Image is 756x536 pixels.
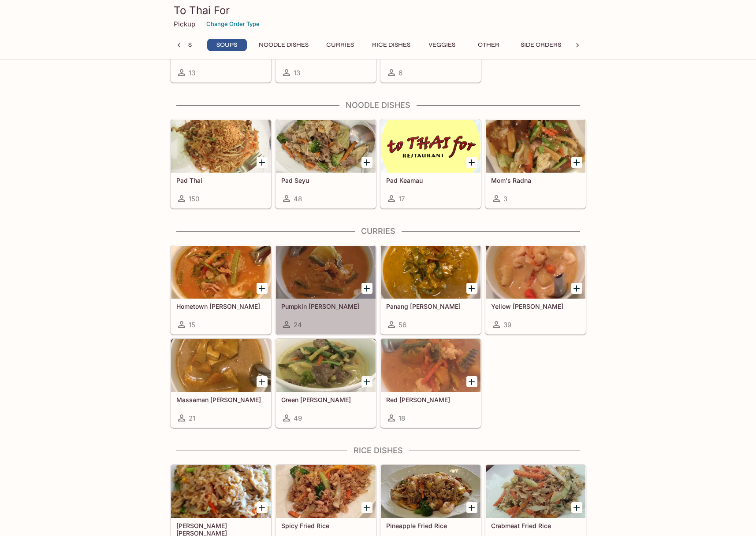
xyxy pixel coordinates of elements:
p: Pickup [174,20,195,28]
h5: Mom's Radna [491,177,580,184]
h5: Panang [PERSON_NAME] [386,303,475,310]
h5: Pumpkin [PERSON_NAME] [281,303,370,310]
a: Massaman [PERSON_NAME]21 [171,339,271,428]
span: 39 [503,321,511,329]
h5: Pineapple Fried Rice [386,522,475,529]
h4: Rice Dishes [170,446,586,455]
h5: Hometown [PERSON_NAME] [176,303,265,310]
h4: Curries [170,226,586,236]
div: Yellow Curry [486,246,585,299]
div: Green Curry [276,339,376,392]
div: Jasmine Fried Rice [171,465,271,518]
button: Add Pineapple Fried Rice [466,502,477,513]
span: 49 [294,414,302,422]
h5: Green [PERSON_NAME] [281,396,370,403]
h5: Pad Keamau [386,177,475,184]
a: Pumpkin [PERSON_NAME]24 [276,245,376,334]
button: Add Green Curry [361,376,372,387]
button: Add Panang Curry [466,283,477,294]
span: 150 [189,195,199,203]
button: Other [469,39,509,51]
button: Soups [207,39,247,51]
h3: To Thai For [174,4,583,17]
a: Green [PERSON_NAME]49 [276,339,376,428]
button: Add Jasmine Fried Rice [257,502,268,513]
h5: Yellow [PERSON_NAME] [491,303,580,310]
h5: Massaman [PERSON_NAME] [176,396,265,403]
button: Side Orders [516,39,566,51]
button: Rice Dishes [367,39,415,51]
span: 15 [189,321,195,329]
div: Massaman Curry [171,339,271,392]
button: Add Pad Thai [257,157,268,168]
div: Pad Thai [171,120,271,173]
a: Hometown [PERSON_NAME]15 [171,245,271,334]
div: Pumpkin Curry [276,246,376,299]
h5: Spicy Fried Rice [281,522,370,529]
button: Add Pad Seyu [361,157,372,168]
button: Add Pumpkin Curry [361,283,372,294]
div: Spicy Fried Rice [276,465,376,518]
button: Change Order Type [202,17,264,31]
button: Add Massaman Curry [257,376,268,387]
a: Pad Thai150 [171,119,271,208]
button: Add Spicy Fried Rice [361,502,372,513]
button: Noodle Dishes [254,39,313,51]
span: 13 [294,69,300,77]
button: Add Red Curry [466,376,477,387]
button: Veggies [422,39,462,51]
a: Pad Keamau17 [380,119,481,208]
button: Add Yellow Curry [571,283,582,294]
span: 56 [398,321,406,329]
div: Pad Keamau [381,120,480,173]
h5: Pad Thai [176,177,265,184]
div: Crabmeat Fried Rice [486,465,585,518]
a: Red [PERSON_NAME]18 [380,339,481,428]
span: 18 [398,414,405,422]
div: Pineapple Fried Rice [381,465,480,518]
h5: Pad Seyu [281,177,370,184]
span: 17 [398,195,405,203]
span: 48 [294,195,302,203]
a: Mom's Radna3 [485,119,586,208]
div: Panang Curry [381,246,480,299]
span: 3 [503,195,507,203]
button: Curries [320,39,360,51]
div: Mom's Radna [486,120,585,173]
a: Pad Seyu48 [276,119,376,208]
div: Red Curry [381,339,480,392]
h5: Crabmeat Fried Rice [491,522,580,529]
h5: Red [PERSON_NAME] [386,396,475,403]
a: Panang [PERSON_NAME]56 [380,245,481,334]
button: Add Hometown Curry [257,283,268,294]
a: Yellow [PERSON_NAME]39 [485,245,586,334]
span: 13 [189,69,195,77]
span: 6 [398,69,402,77]
h4: Noodle Dishes [170,100,586,110]
button: Add Pad Keamau [466,157,477,168]
div: Hometown Curry [171,246,271,299]
div: Pad Seyu [276,120,376,173]
span: 24 [294,321,302,329]
button: Add Crabmeat Fried Rice [571,502,582,513]
span: 21 [189,414,195,422]
button: Add Mom's Radna [571,157,582,168]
